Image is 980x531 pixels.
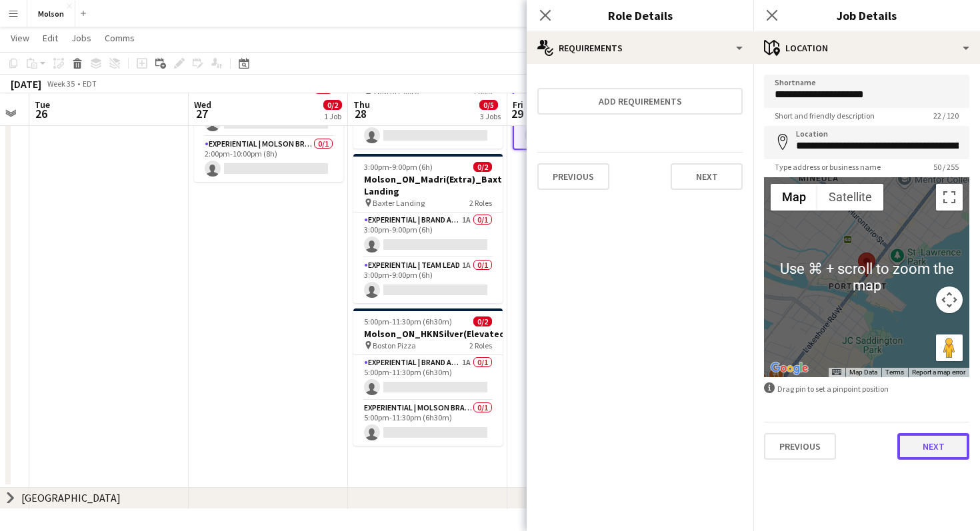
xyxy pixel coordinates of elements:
span: Boston Pizza [373,340,416,350]
button: Map Data [849,368,877,377]
button: Drag Pegman onto the map to open Street View [936,334,963,361]
app-card-role: Experiential | Molson Brand Specialist0/12:00pm-10:00pm (8h) [194,137,343,182]
div: Requirements [527,32,753,64]
app-card-role: Experiential | Team Lead1A0/13:00pm-9:00pm (6h) [353,258,503,303]
app-card-role: Experiential | Molson Brand Specialist0/15:30pm-11:00pm (5h30m) [514,103,661,149]
h3: Job Details [753,7,980,24]
a: Terms [885,368,904,376]
app-card-role: Experiential | Brand Ambassador1A0/15:00pm-11:30pm (6h30m) [353,355,503,400]
app-card-role: Experiential | Molson Brand Specialist0/15:00pm-11:30pm (6h30m) [353,400,503,446]
div: [DATE] [11,77,41,91]
span: Short and friendly description [764,111,885,121]
h3: Molson_ON_HKNSilver(Elevated)_Cambridge [353,328,503,340]
span: Fri [513,99,523,111]
app-card-role: Experiential | Molson Brand Specialist0/12:30pm-9:00pm (6h30m) [353,103,503,149]
app-card-role: Experiential | Brand Ambassador1A0/13:00pm-9:00pm (6h) [353,213,503,258]
a: Edit [37,29,63,47]
span: Type address or business name [764,162,891,172]
span: 50 / 255 [923,162,969,172]
button: Add requirements [537,88,743,115]
span: 26 [33,106,50,121]
span: Thu [353,99,370,111]
span: View [11,32,29,44]
img: Google [767,360,811,377]
span: Edit [43,32,58,44]
span: Baxter Landing [373,198,425,208]
span: 5:00pm-11:30pm (6h30m) [364,316,452,326]
button: Toggle fullscreen view [936,184,963,211]
button: Keyboard shortcuts [832,368,841,377]
div: [GEOGRAPHIC_DATA] [21,491,121,504]
span: 2 Roles [469,198,492,208]
button: Next [671,163,743,190]
button: Show street map [771,184,817,211]
span: 0/2 [323,100,342,110]
button: Show satellite imagery [817,184,883,211]
app-job-card: 5:00pm-11:30pm (6h30m)0/2Molson_ON_HKNSilver(Elevated)_Cambridge Boston Pizza2 RolesExperiential ... [353,308,503,446]
div: 1 Job [324,111,341,121]
button: Previous [537,163,609,190]
span: 0/2 [473,162,492,172]
a: Comms [99,29,140,47]
button: Previous [764,433,836,460]
h3: Role Details [527,7,753,24]
a: View [5,29,35,47]
span: 0/5 [479,100,498,110]
span: 3:00pm-9:00pm (6h) [364,162,433,172]
span: Jobs [71,32,91,44]
h3: Molson_ON_Madri(Extra)_Baxter Landing [353,173,503,197]
a: Open this area in Google Maps (opens a new window) [767,360,811,377]
span: 0/2 [473,316,492,326]
div: Drag pin to set a pinpoint position [764,382,969,395]
button: Map camera controls [936,286,963,313]
span: 29 [511,106,523,121]
a: Jobs [66,29,97,47]
div: 3 Jobs [480,111,501,121]
span: Comms [105,32,135,44]
span: Week 35 [44,79,77,89]
button: Next [897,433,969,460]
span: Tue [35,99,50,111]
span: 28 [351,106,370,121]
span: 2 Roles [469,340,492,350]
span: 27 [192,106,211,121]
a: Report a map error [912,368,965,376]
div: EDT [83,79,97,89]
app-job-card: 3:00pm-9:00pm (6h)0/2Molson_ON_Madri(Extra)_Baxter Landing Baxter Landing2 RolesExperiential | Br... [353,154,503,303]
span: 22 / 120 [923,111,969,121]
button: Molson [27,1,75,27]
div: Location [753,32,980,64]
span: Wed [194,99,211,111]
